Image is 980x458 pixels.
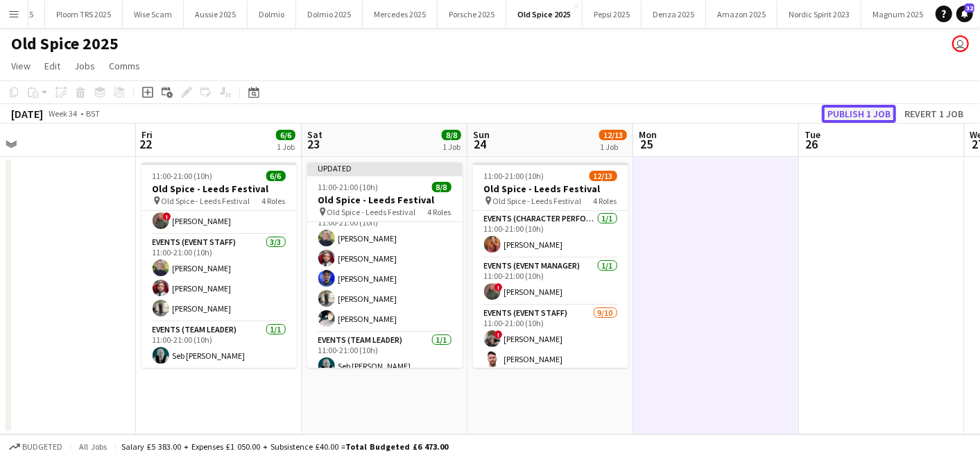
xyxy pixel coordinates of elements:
div: 1 Job [442,142,461,152]
button: Budgeted [7,439,65,455]
h3: Old Spice - Leeds Festival [307,194,463,206]
span: Fri [141,128,153,141]
span: 4 Roles [262,196,286,206]
span: 4 Roles [428,207,452,217]
app-card-role: Events (Event Manager)1/111:00-21:00 (10h)![PERSON_NAME] [473,258,628,305]
button: Porsche 2025 [438,1,506,28]
span: 8/8 [432,182,452,192]
span: 25 [637,136,657,152]
app-card-role: Events (Team Leader)1/111:00-21:00 (10h)Seb [PERSON_NAME] [307,332,463,380]
span: ! [495,330,503,339]
h3: Old Spice - Leeds Festival [141,183,297,195]
span: 11:00-21:00 (10h) [484,171,544,181]
span: 26 [802,136,820,152]
span: 24 [471,136,490,152]
h1: Old Spice 2025 [11,33,119,54]
span: 6/6 [276,130,295,140]
span: Tue [805,128,820,141]
a: Edit [39,57,66,75]
span: 6/6 [266,171,286,181]
app-user-avatar: Laura Smallwood [952,35,969,52]
button: Amazon 2025 [706,1,777,28]
button: Old Spice 2025 [506,1,583,28]
app-card-role: Events (Event Staff)3/311:00-21:00 (10h)[PERSON_NAME][PERSON_NAME][PERSON_NAME] [141,235,297,322]
span: Jobs [74,60,95,72]
span: Edit [44,60,60,72]
span: 12/13 [590,171,617,181]
h3: Old Spice - Leeds Festival [473,183,628,195]
span: Old Spice - Leeds Festival [162,196,250,206]
span: 11:00-21:00 (10h) [318,182,379,192]
span: 4 Roles [594,196,617,206]
span: 12/13 [599,130,627,140]
button: Mercedes 2025 [363,1,438,28]
button: Dolmio 2025 [296,1,363,28]
span: Comms [109,60,140,72]
button: Pepsi 2025 [583,1,642,28]
span: 11:00-21:00 (10h) [153,171,213,181]
span: Old Spice - Leeds Festival [327,207,416,217]
span: 32 [965,3,974,12]
div: 1 Job [600,142,626,152]
app-job-card: 11:00-21:00 (10h)12/13Old Spice - Leeds Festival Old Spice - Leeds Festival4 RolesEvents (Charact... [473,162,628,368]
app-card-role: Events (Event Staff)5/511:00-21:00 (10h)[PERSON_NAME][PERSON_NAME][PERSON_NAME][PERSON_NAME][PERS... [307,205,463,332]
button: Nordic Spirit 2023 [777,1,861,28]
button: Wise Scam [123,1,184,28]
app-card-role: Events (Team Leader)1/111:00-21:00 (10h)Seb [PERSON_NAME] [141,322,297,369]
button: Denza 2025 [642,1,706,28]
button: Ploom TRS 2025 [45,1,123,28]
span: Budgeted [22,442,62,452]
button: Publish 1 job [822,105,896,123]
span: Old Spice - Leeds Festival [493,196,582,206]
app-job-card: 11:00-21:00 (10h)6/6Old Spice - Leeds Festival Old Spice - Leeds Festival4 Roles11:00-21:00 (10h)... [141,162,297,368]
div: BST [86,108,100,119]
button: Aussie 2025 [184,1,248,28]
span: Total Budgeted £6 473.00 [345,441,448,452]
span: 23 [305,136,323,152]
div: [DATE] [11,107,43,121]
a: 32 [956,6,973,22]
span: View [11,60,31,72]
span: Week 34 [46,108,80,119]
span: ! [495,283,503,291]
app-job-card: Updated11:00-21:00 (10h)8/8Old Spice - Leeds Festival Old Spice - Leeds Festival4 RolesEvents (Ev... [307,162,463,368]
div: 1 Job [277,142,295,152]
span: All jobs [76,441,110,452]
span: Sat [307,128,323,141]
span: Mon [639,128,657,141]
div: Updated [307,162,463,173]
button: Revert 1 job [899,105,969,123]
div: Salary £5 383.00 + Expenses £1 050.00 + Subsistence £40.00 = [121,441,448,452]
app-card-role: Events (Character Performer)1/111:00-21:00 (10h)[PERSON_NAME] [473,211,628,258]
a: Comms [103,57,146,75]
button: Dolmio [248,1,296,28]
span: Sun [473,128,490,141]
button: Magnum 2025 [861,1,935,28]
app-card-role: Events (Event Manager)1/111:00-21:00 (10h)![PERSON_NAME] [141,187,297,235]
span: 22 [139,136,153,152]
a: Jobs [69,57,101,75]
span: ! [163,212,171,221]
a: View [6,57,36,75]
span: 8/8 [442,130,461,140]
